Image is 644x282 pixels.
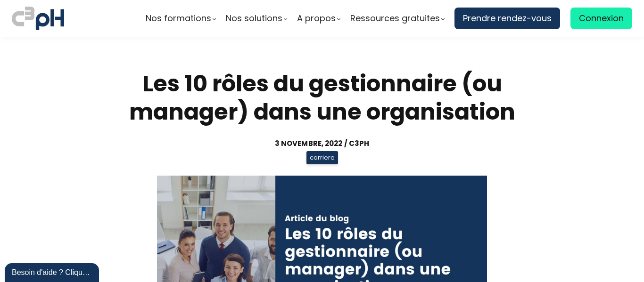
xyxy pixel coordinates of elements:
[103,138,541,149] div: 3 novembre, 2022 / C3pH
[146,11,211,25] span: Nos formations
[12,5,64,32] img: logo C3PH
[306,151,338,164] span: carriere
[463,11,552,25] span: Prendre rendez-vous
[226,11,282,25] span: Nos solutions
[454,8,560,29] a: Prendre rendez-vous
[570,8,632,29] a: Connexion
[579,11,624,25] span: Connexion
[350,11,440,25] span: Ressources gratuites
[103,70,541,126] h1: Les 10 rôles du gestionnaire (ou manager) dans une organisation
[297,11,336,25] span: A propos
[5,261,101,282] iframe: chat widget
